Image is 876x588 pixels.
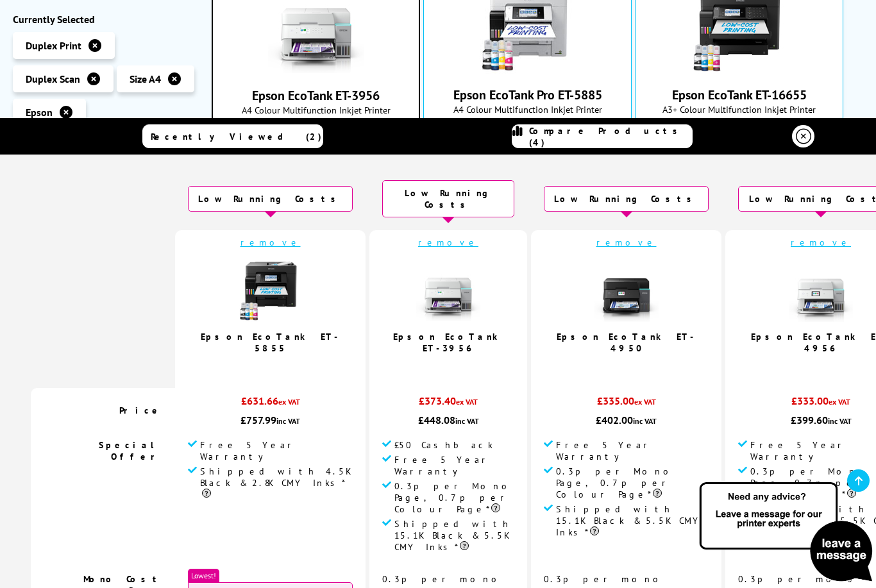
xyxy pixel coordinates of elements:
[556,503,709,538] span: Shipped with 15.1K Black & 5.5K CMY Inks*
[26,106,53,119] span: Epson
[633,416,657,426] span: inc VAT
[556,466,709,500] span: 0.3p per Mono Page, 0.7p per Colour Page*
[512,124,693,148] a: Compare Products (4)
[26,39,81,52] span: Duplex Print
[556,439,709,462] span: Free 5 Year Warranty
[274,360,288,375] span: / 5
[394,480,514,515] span: 0.3p per Mono Page, 0.7p per Colour Page*
[394,454,514,477] span: Free 5 Year Warranty
[393,331,503,354] a: Epson EcoTank ET-3956
[557,331,696,354] a: Epson EcoTank ET-4950
[430,103,625,115] span: A4 Colour Multifunction Inkjet Printer
[789,258,853,322] img: epson-et-4956-front-small.jpg
[544,394,709,414] div: £335.00
[615,360,630,375] span: 5.0
[239,258,303,322] img: epson-et-5850-with-bottles-small.jpg
[418,237,478,248] a: remove
[151,131,322,142] span: Recently Viewed (2)
[259,360,274,375] span: 5.0
[691,63,788,76] a: Epson EcoTank ET-16655
[596,237,657,248] a: remove
[480,63,576,76] a: Epson EcoTank Pro ET-5885
[188,414,353,426] div: £757.99
[455,416,479,426] span: inc VAT
[268,64,364,77] a: Epson EcoTank ET-3956
[829,397,850,407] span: ex VAT
[672,87,807,103] a: Epson EcoTank ET-16655
[630,360,644,375] span: / 5
[544,414,709,426] div: £402.00
[529,125,692,148] span: Compare Products (4)
[696,480,876,585] img: Open Live Chat window
[130,72,161,85] span: Size A4
[13,13,199,26] div: Currently Selected
[278,397,300,407] span: ex VAT
[594,258,659,322] img: epson-et-4950-front-small.jpg
[453,87,602,103] a: Epson EcoTank Pro ET-5885
[825,360,839,375] span: / 5
[634,397,656,407] span: ex VAT
[276,416,300,426] span: inc VAT
[200,439,353,462] span: Free 5 Year Warranty
[99,439,162,462] span: Special Offer
[828,416,852,426] span: inc VAT
[201,331,341,354] a: Epson EcoTank ET-5855
[142,124,323,148] a: Recently Viewed (2)
[119,405,162,416] span: Price
[416,258,480,322] img: epson-et-3956-front-small.jpg
[642,103,836,115] span: A3+ Colour Multifunction Inkjet Printer
[188,394,353,414] div: £631.66
[456,397,478,407] span: ex VAT
[394,439,493,451] span: £50 Cashback
[382,180,514,217] div: Low Running Costs
[188,186,353,212] div: Low Running Costs
[394,518,514,553] span: Shipped with 15.1K Black & 5.5K CMY Inks*
[544,186,709,212] div: Low Running Costs
[219,104,412,116] span: A4 Colour Multifunction Inkjet Printer
[26,72,80,85] span: Duplex Scan
[188,569,219,582] span: Lowest!
[240,237,301,248] a: remove
[252,87,380,104] a: Epson EcoTank ET-3956
[810,360,825,375] span: 5.0
[791,237,851,248] a: remove
[200,466,353,500] span: Shipped with 4.5K Black & 2.8K CMY Inks*
[382,394,514,414] div: £373.40
[382,414,514,426] div: £448.08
